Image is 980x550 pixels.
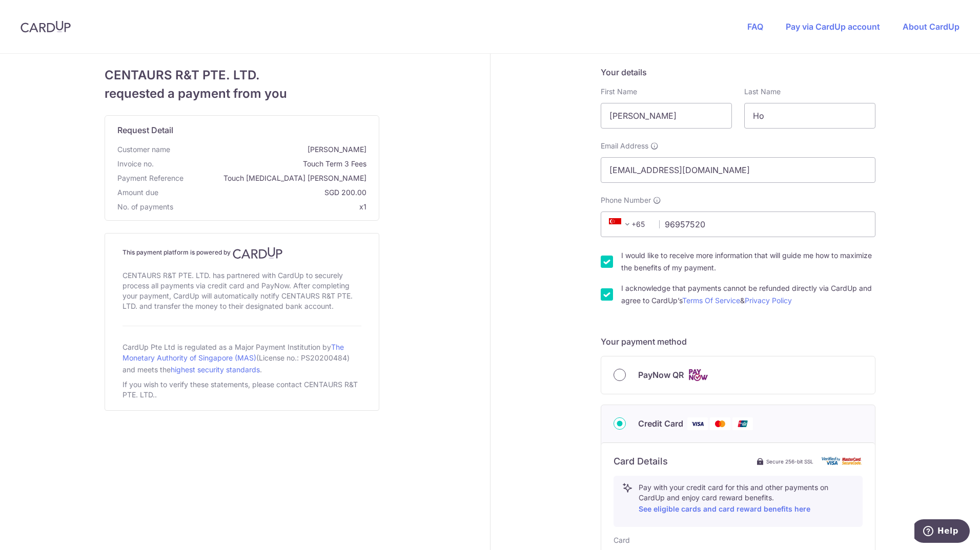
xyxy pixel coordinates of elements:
div: If you wish to verify these statements, please contact CENTAURS R&T PTE. LTD.. [122,377,361,402]
span: translation missing: en.payment_reference [117,174,183,182]
span: Customer name [117,144,170,155]
img: CardUp [233,247,283,259]
iframe: Opens a widget where you can find more information [914,519,970,545]
a: Pay via CardUp account [786,22,880,32]
a: highest security standards [171,365,260,374]
span: PayNow QR [638,369,684,381]
span: Touch [MEDICAL_DATA] [PERSON_NAME] [188,173,366,183]
label: I acknowledge that payments cannot be refunded directly via CardUp and agree to CardUp’s & [621,282,875,307]
div: Credit Card Visa Mastercard Union Pay [614,417,863,430]
span: Touch Term 3 Fees [158,159,366,169]
label: Last Name [744,87,781,97]
img: Cards logo [688,369,708,382]
input: First name [601,103,732,129]
h5: Your details [601,66,875,78]
label: First Name [601,87,637,97]
input: Email address [601,157,875,183]
span: requested a payment from you [105,84,379,103]
img: Visa [687,417,708,430]
span: +65 [609,218,634,230]
span: No. of payments [117,202,173,212]
input: Last name [744,103,875,129]
span: Credit Card [638,417,683,430]
span: translation missing: en.request_detail [117,125,173,135]
a: Privacy Policy [745,296,792,305]
a: FAQ [747,22,763,32]
a: About CardUp [903,22,959,32]
h4: This payment platform is powered by [122,247,361,259]
p: Pay with your credit card for this and other payments on CardUp and enjoy card reward benefits. [639,482,854,515]
span: Secure 256-bit SSL [766,457,813,466]
img: Union Pay [732,417,753,430]
span: SGD 200.00 [162,187,366,198]
span: [PERSON_NAME] [174,144,366,155]
div: PayNow QR Cards logo [614,369,863,382]
span: +65 [606,218,652,230]
label: I would like to receive more information that will guide me how to maximize the benefits of my pa... [621,249,875,274]
a: See eligible cards and card reward benefits here [639,504,810,513]
span: Amount due [117,187,158,198]
img: Mastercard [710,417,730,430]
a: Terms Of Service [682,296,740,305]
span: x1 [359,202,366,211]
h5: Your payment method [601,335,875,348]
span: Invoice no. [117,159,154,169]
label: Card [614,535,630,545]
img: CardUp [21,20,71,33]
span: Email Address [601,141,648,151]
img: card secure [822,457,863,466]
span: CENTAURS R&T PTE. LTD. [105,66,379,84]
div: CardUp Pte Ltd is regulated as a Major Payment Institution by (License no.: PS20200484) and meets... [122,339,361,377]
span: Phone Number [601,195,651,205]
h6: Card Details [614,455,668,468]
div: CENTAURS R&T PTE. LTD. has partnered with CardUp to securely process all payments via credit card... [122,268,361,313]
